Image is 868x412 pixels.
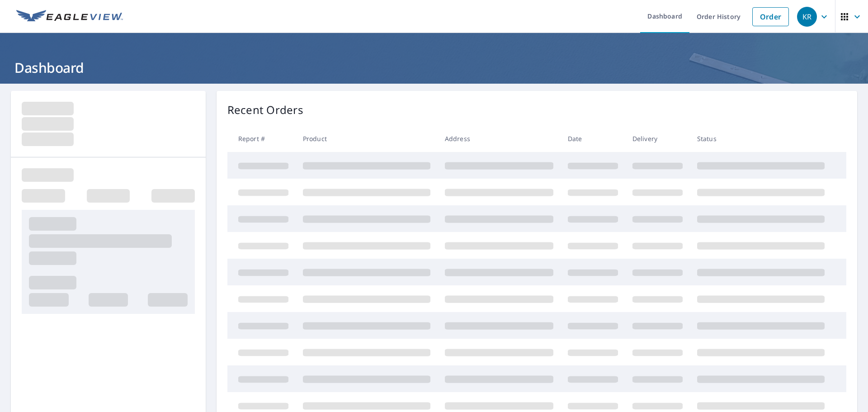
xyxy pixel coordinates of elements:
[16,10,123,24] img: EV Logo
[227,125,296,152] th: Report #
[797,7,817,27] div: KR
[690,125,832,152] th: Status
[227,102,303,118] p: Recent Orders
[438,125,561,152] th: Address
[296,125,438,152] th: Product
[625,125,690,152] th: Delivery
[11,58,857,77] h1: Dashboard
[561,125,625,152] th: Date
[752,7,789,26] a: Order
